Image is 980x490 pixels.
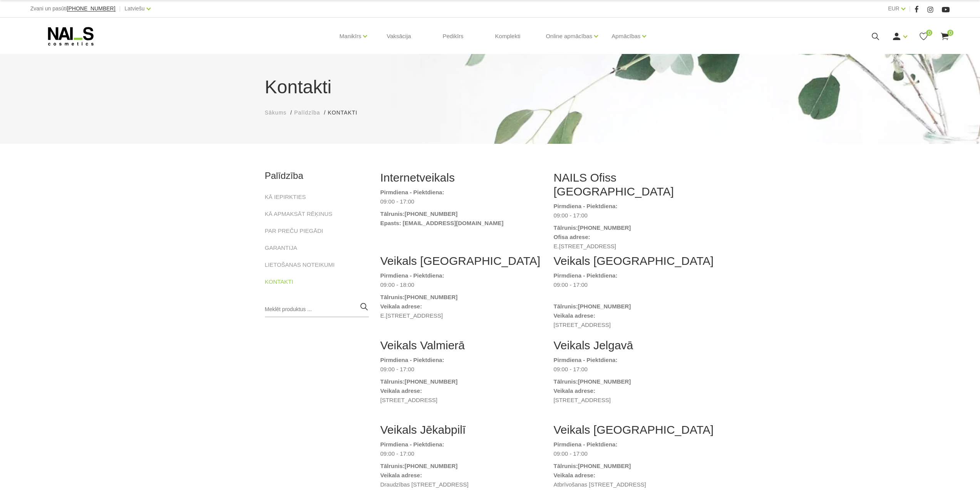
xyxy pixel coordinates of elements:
[554,320,715,330] dd: [STREET_ADDRESS]
[554,480,715,489] dd: Atbrīvošanas [STREET_ADDRESS]
[554,312,595,319] strong: Veikala adrese:
[380,449,542,458] dd: 09:00 - 17:00
[554,171,715,199] h2: NAILS Ofiss [GEOGRAPHIC_DATA]
[265,243,297,253] a: GARANTIJA
[380,171,542,185] h2: Internetveikals
[578,377,631,386] a: [PHONE_NUMBER]
[554,365,715,374] dd: 09:00 - 17:00
[265,171,369,181] h2: Palīdzība
[380,272,444,279] strong: Pirmdiena - Piektdiena:
[265,277,293,286] a: KONTAKTI
[554,303,578,310] strong: Tālrunis:
[265,302,369,317] input: Meklēt produktus ...
[380,338,542,352] h2: Veikals Valmierā
[947,30,953,36] span: 0
[380,423,542,437] h2: Veikals Jēkabpilī
[405,293,458,302] a: [PHONE_NUMBER]
[554,441,618,448] strong: Pirmdiena - Piektdiena:
[888,4,900,13] a: EUR
[380,220,504,226] strong: Epasts: [EMAIL_ADDRESS][DOMAIN_NAME]
[578,223,631,232] a: [PHONE_NUMBER]
[125,4,145,13] a: Latviešu
[265,226,323,236] a: PAR PREČU PIEGĀDI
[554,449,715,458] dd: 09:00 - 17:00
[380,396,542,405] dd: [STREET_ADDRESS]
[380,303,422,310] strong: Veikala adrese:
[554,357,618,363] strong: Pirmdiena - Piektdiena:
[546,21,592,52] a: Online apmācības
[405,461,458,471] a: [PHONE_NUMBER]
[380,480,542,489] dd: Draudzības [STREET_ADDRESS]
[265,109,287,116] span: Sākums
[380,365,542,374] dd: 09:00 - 17:00
[926,30,932,36] span: 0
[554,387,595,394] strong: Veikala adrese:
[380,357,444,363] strong: Pirmdiena - Piektdiena:
[380,378,405,385] strong: Tālrunis:
[554,396,715,405] dd: [STREET_ADDRESS]
[265,192,306,202] a: KĀ IEPIRKTIES
[380,387,422,394] strong: Veikala adrese:
[380,18,417,55] a: Vaksācija
[265,260,335,269] a: LIETOŠANAS NOTEIKUMI
[380,294,405,300] strong: Tālrunis:
[405,209,458,219] a: [PHONE_NUMBER]
[554,234,590,240] strong: Ofisa adrese:
[554,423,715,437] h2: Veikals [GEOGRAPHIC_DATA]
[611,21,640,52] a: Apmācības
[380,311,542,320] dd: E.[STREET_ADDRESS]
[119,4,121,13] span: |
[436,18,469,55] a: Pedikīrs
[403,210,405,217] strong: :
[265,109,287,117] a: Sākums
[489,18,527,55] a: Komplekti
[578,302,631,311] a: [PHONE_NUMBER]
[940,32,950,41] a: 0
[909,4,911,13] span: |
[554,224,578,231] strong: Tālrunis:
[554,272,618,279] strong: Pirmdiena - Piektdiena:
[405,377,458,386] a: [PHONE_NUMBER]
[380,197,542,206] dd: 09:00 - 17:00
[554,242,715,251] dd: E.[STREET_ADDRESS]
[380,463,405,469] strong: Tālrunis:
[554,254,715,268] h2: Veikals [GEOGRAPHIC_DATA]
[554,280,715,299] dd: 09:00 - 17:00
[380,280,542,290] dd: 09:00 - 18:00
[380,210,403,217] strong: Tālrunis
[30,4,116,13] div: Zvani un pasūti
[380,472,422,478] strong: Veikala adrese:
[67,6,116,12] a: [PHONE_NUMBER]
[340,21,362,52] a: Manikīrs
[578,461,631,471] a: [PHONE_NUMBER]
[265,209,333,219] a: KĀ APMAKSĀT RĒĶINUS
[554,211,715,220] dd: 09:00 - 17:00
[919,32,928,41] a: 0
[554,378,578,385] strong: Tālrunis:
[554,203,618,209] strong: Pirmdiena - Piektdiena:
[294,109,320,117] a: Palīdzība
[554,472,595,478] strong: Veikala adrese:
[380,441,444,448] strong: Pirmdiena - Piektdiena:
[294,109,320,116] span: Palīdzība
[265,73,715,101] h1: Kontakti
[380,254,542,268] h2: Veikals [GEOGRAPHIC_DATA]
[328,109,365,117] li: Kontakti
[554,338,715,352] h2: Veikals Jelgavā
[554,463,578,469] strong: Tālrunis:
[380,189,444,195] strong: Pirmdiena - Piektdiena:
